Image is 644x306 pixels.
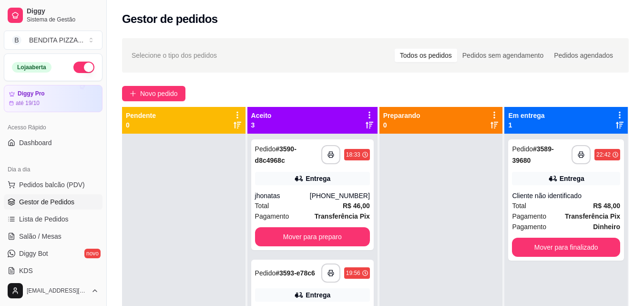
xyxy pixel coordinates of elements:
button: [EMAIL_ADDRESS][DOMAIN_NAME] [4,279,102,302]
strong: # 3589-39680 [512,145,553,164]
span: Pedido [255,269,276,277]
strong: # 3590-d8c4968c [255,145,296,164]
a: Salão / Mesas [4,229,102,244]
span: Gestor de Pedidos [19,197,74,207]
div: Acesso Rápido [4,120,102,135]
p: Em entrega [508,111,544,120]
button: Mover para preparo [255,227,370,246]
strong: Transferência Pix [315,212,370,220]
div: 18:33 [346,151,360,158]
strong: R$ 48,00 [593,202,620,210]
p: 0 [126,120,156,130]
p: Pendente [126,111,156,120]
div: Pedidos agendados [549,49,618,62]
div: Loja aberta [12,62,51,73]
span: Dashboard [19,138,52,148]
span: Pagamento [255,211,289,222]
span: Total [255,200,269,211]
div: 22:42 [596,151,611,158]
div: jhonatas [255,191,310,200]
span: Sistema de Gestão [27,16,99,23]
span: Salão / Mesas [19,232,61,241]
article: Diggy Pro [18,90,45,97]
p: Aceito [251,111,272,120]
a: DiggySistema de Gestão [4,4,102,27]
div: 19:56 [346,269,360,277]
div: Cliente não identificado [512,191,620,200]
strong: Dinheiro [593,223,620,231]
p: 1 [508,120,544,130]
p: 3 [251,120,272,130]
div: Pedidos sem agendamento [457,49,549,62]
h2: Gestor de pedidos [122,11,218,27]
article: até 19/10 [16,99,40,107]
strong: # 3593-e78c6 [276,269,315,277]
strong: Transferência Pix [565,212,620,220]
span: Diggy [27,7,99,16]
span: Pagamento [512,222,546,232]
a: Diggy Proaté 19/10 [4,85,102,112]
span: plus [130,90,136,97]
span: Pagamento [512,211,546,222]
a: Gestor de Pedidos [4,194,102,210]
span: KDS [19,266,33,275]
a: Diggy Botnovo [4,246,102,261]
div: Entrega [560,174,584,183]
span: [EMAIL_ADDRESS][DOMAIN_NAME] [27,287,87,295]
button: Select a team [4,31,102,50]
button: Alterar Status [73,62,94,73]
span: Total [512,200,526,211]
a: Lista de Pedidos [4,211,102,227]
span: Pedido [512,145,533,153]
div: [PHONE_NUMBER] [310,191,370,200]
span: Selecione o tipo dos pedidos [132,50,217,61]
div: Entrega [306,290,330,300]
strong: R$ 46,00 [343,202,370,210]
div: Entrega [306,174,330,183]
p: 0 [383,120,420,130]
button: Pedidos balcão (PDV) [4,177,102,192]
div: Dia a dia [4,162,102,177]
div: BENDITA PIZZA ... [29,35,83,45]
span: Pedidos balcão (PDV) [19,180,85,190]
span: Pedido [255,145,276,153]
span: B [12,35,21,45]
a: KDS [4,263,102,278]
p: Preparando [383,111,420,120]
a: Dashboard [4,135,102,150]
span: Lista de Pedidos [19,214,69,224]
div: Todos os pedidos [395,49,457,62]
span: Novo pedido [140,88,178,99]
button: Mover para finalizado [512,238,620,257]
span: Diggy Bot [19,249,48,258]
button: Novo pedido [122,86,185,101]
